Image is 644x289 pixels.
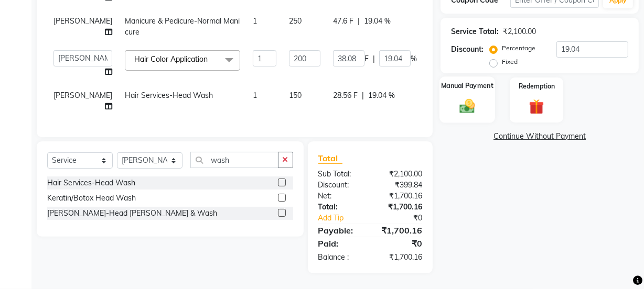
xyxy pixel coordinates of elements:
[380,213,430,224] div: ₹0
[47,208,217,219] div: [PERSON_NAME]-Head [PERSON_NAME] & Wash
[53,91,112,100] span: [PERSON_NAME]
[370,202,430,213] div: ₹1,700.16
[524,97,549,116] img: _gift.svg
[310,202,370,213] div: Total:
[502,57,518,66] label: Fixed
[190,152,278,168] input: Search or Scan
[503,26,536,37] div: ₹2,100.00
[370,252,430,263] div: ₹1,700.16
[125,91,213,100] span: Hair Services-Head Wash
[370,169,430,180] div: ₹2,100.00
[310,191,370,202] div: Net:
[362,90,364,101] span: |
[411,53,417,64] span: %
[253,91,257,100] span: 1
[310,224,370,237] div: Payable:
[519,82,555,91] label: Redemption
[443,131,637,142] a: Continue Without Payment
[502,43,535,53] label: Percentage
[134,54,208,64] span: Hair Color Application
[289,91,302,100] span: 150
[318,153,342,164] span: Total
[310,169,370,180] div: Sub Total:
[373,53,375,64] span: |
[310,180,370,191] div: Discount:
[451,44,484,55] div: Discount:
[451,26,499,37] div: Service Total:
[208,54,212,64] a: x
[370,191,430,202] div: ₹1,700.16
[455,97,480,115] img: _cash.svg
[370,237,430,250] div: ₹0
[364,53,369,64] span: F
[53,16,112,26] span: [PERSON_NAME]
[47,177,135,188] div: Hair Services-Head Wash
[253,16,257,26] span: 1
[333,16,353,27] span: 47.6 F
[125,16,240,37] span: Manicure & Pedicure-Normal Manicure
[370,224,430,237] div: ₹1,700.16
[333,90,358,101] span: 28.56 F
[368,90,395,101] span: 19.04 %
[310,237,370,250] div: Paid:
[310,252,370,263] div: Balance :
[364,16,391,27] span: 19.04 %
[289,16,302,26] span: 250
[370,180,430,191] div: ₹399.84
[358,16,360,27] span: |
[47,193,136,204] div: Keratin/Botox Head Wash
[441,81,493,91] label: Manual Payment
[310,213,380,224] a: Add Tip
